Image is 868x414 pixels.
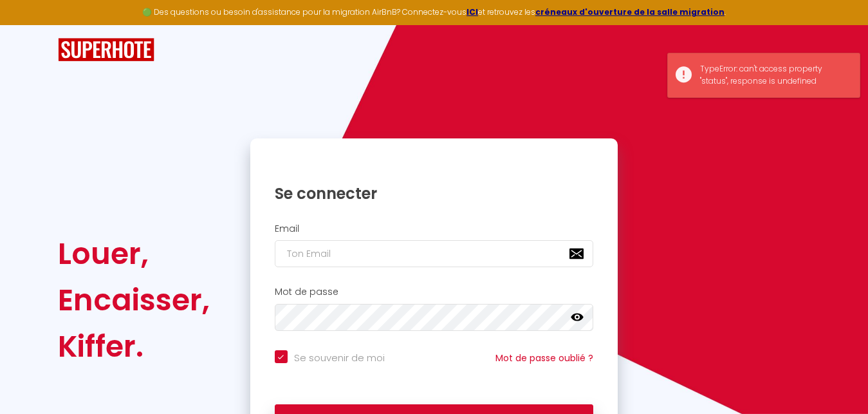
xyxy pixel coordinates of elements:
[275,223,594,234] h2: Email
[275,240,594,267] input: Ton Email
[535,6,725,17] a: créneaux d'ouverture de la salle migration
[700,63,847,88] div: TypeError: can't access property "status", response is undefined
[58,323,210,370] div: Kiffer.
[466,6,478,17] a: ICI
[58,277,210,323] div: Encaisser,
[58,38,154,62] img: SuperHote logo
[495,352,593,364] a: Mot de passe oublié ?
[275,183,594,203] h1: Se connecter
[58,231,210,277] div: Louer,
[275,287,594,297] h2: Mot de passe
